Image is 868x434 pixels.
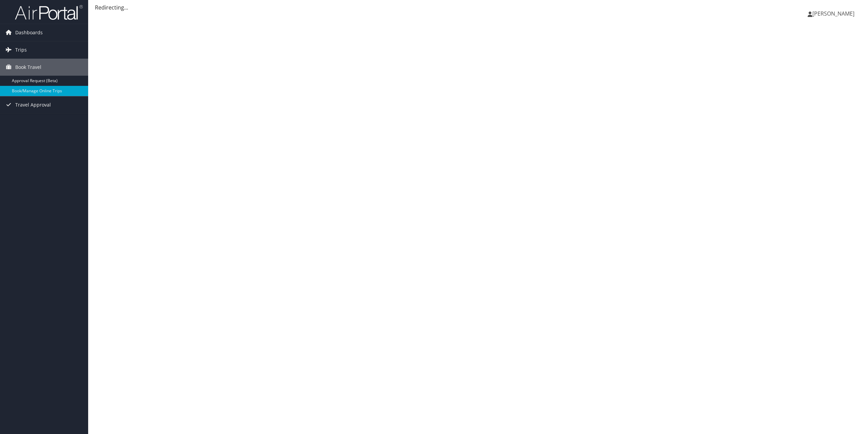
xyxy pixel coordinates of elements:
[812,10,854,17] span: [PERSON_NAME]
[15,24,43,41] span: Dashboards
[95,3,861,12] div: Redirecting...
[15,4,83,20] img: airportal-logo.png
[15,96,51,113] span: Travel Approval
[808,3,861,24] a: [PERSON_NAME]
[15,59,41,76] span: Book Travel
[15,41,27,58] span: Trips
